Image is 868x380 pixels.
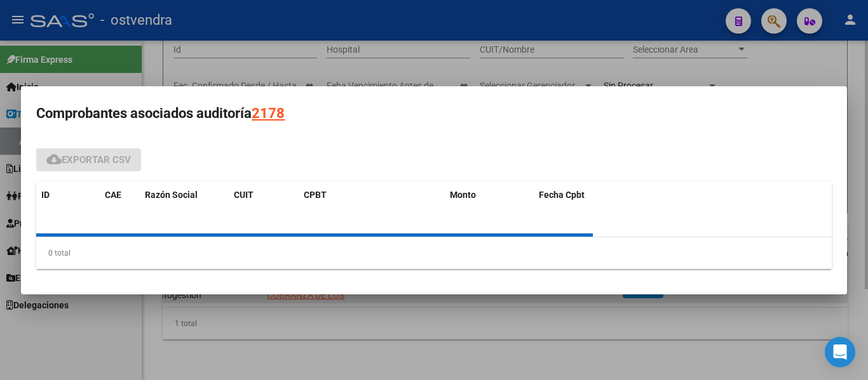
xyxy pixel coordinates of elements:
[105,190,121,200] span: CAE
[46,154,131,166] span: Exportar CSV
[450,190,476,200] span: Monto
[46,152,62,167] mat-icon: cloud_download
[36,102,832,126] h3: Comprobantes asociados auditoría
[299,181,445,237] datatable-header-cell: CPBT
[445,181,534,237] datatable-header-cell: Monto
[534,181,591,237] datatable-header-cell: Fecha Cpbt
[140,181,229,237] datatable-header-cell: Razón Social
[41,190,50,200] span: ID
[304,190,327,200] span: CPBT
[825,337,855,367] div: Open Intercom Messenger
[234,190,254,200] span: CUIT
[145,190,198,200] span: Razón Social
[252,102,285,126] div: 2178
[229,181,299,237] datatable-header-cell: CUIT
[36,181,100,237] datatable-header-cell: ID
[591,181,648,237] datatable-header-cell: Ingresado
[36,237,832,269] div: 0 total
[539,190,585,200] span: Fecha Cpbt
[100,181,140,237] datatable-header-cell: CAE
[36,148,141,171] button: Exportar CSV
